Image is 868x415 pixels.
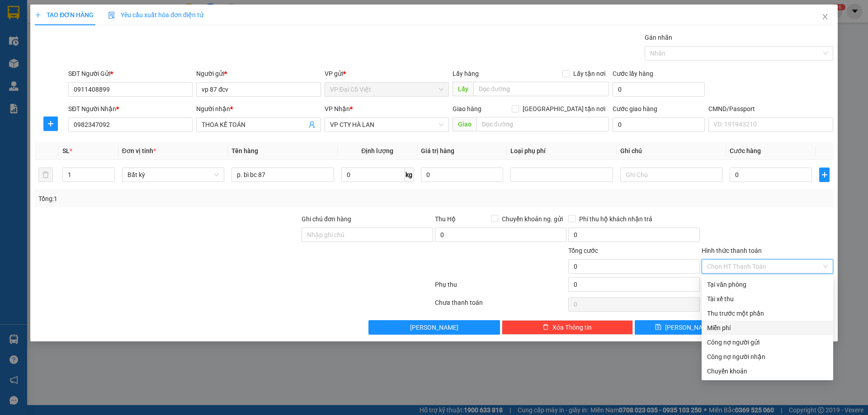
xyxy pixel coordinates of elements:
div: Chưa thanh toán [434,298,567,313]
span: Phí thu hộ khách nhận trả [576,214,656,224]
button: delete [38,168,53,182]
button: plus [819,168,829,182]
span: Đơn vị tính [122,147,156,154]
span: delete [542,324,549,331]
span: Lấy [453,82,473,96]
span: Chuyển khoản ng. gửi [498,214,566,224]
span: [PERSON_NAME] [665,322,713,332]
div: Tại văn phòng [707,280,828,289]
button: plus [43,117,58,131]
span: Giá trị hàng [421,147,454,154]
button: Close [812,5,838,30]
div: Phụ thu [434,280,567,295]
div: Công nợ người nhận [707,352,828,362]
img: icon [108,12,115,19]
span: plus [820,171,829,178]
div: Chuyển khoản [707,366,828,376]
label: Cước giao hàng [613,105,657,112]
th: Ghi chú [617,142,726,160]
span: Lấy tận nơi [570,69,609,79]
div: Người gửi [196,69,321,79]
span: Yêu cầu xuất hóa đơn điện tử [108,11,203,19]
span: TẠO ĐƠN HÀNG [35,11,94,19]
th: Loại phụ phí [507,142,616,160]
div: VP gửi [325,69,449,79]
label: Ghi chú đơn hàng [302,215,351,223]
span: Giao hàng [453,105,481,112]
div: Thu trước một phần [707,308,828,318]
input: Cước lấy hàng [613,82,705,97]
span: SL [62,147,70,154]
span: Lấy hàng [453,70,479,77]
div: CMND/Passport [708,104,833,114]
label: Hình thức thanh toán [702,247,762,254]
span: Thu Hộ [435,215,456,223]
span: [PERSON_NAME] [410,322,458,332]
div: SĐT Người Gửi [68,69,193,79]
div: Tổng: 1 [38,194,335,204]
span: Tổng cước [568,247,598,254]
span: [GEOGRAPHIC_DATA] tận nơi [519,104,609,114]
span: plus [44,120,57,127]
input: Cước giao hàng [613,117,705,132]
button: deleteXóa Thông tin [502,320,633,335]
span: close [821,13,829,20]
span: VP Nhận [325,105,350,112]
div: Miễn phí [707,323,828,333]
span: Xóa Thông tin [552,322,592,332]
span: kg [405,168,414,182]
div: Tài xế thu [707,294,828,304]
label: Cước lấy hàng [613,70,653,77]
div: Cước gửi hàng sẽ được ghi vào công nợ của người nhận [702,350,833,364]
input: Ghi Chú [620,168,722,182]
span: user-add [308,121,316,128]
button: save[PERSON_NAME] [635,320,733,335]
button: [PERSON_NAME] [368,320,500,335]
div: Công nợ người gửi [707,337,828,347]
div: Cước gửi hàng sẽ được ghi vào công nợ của người gửi [702,335,833,350]
div: Người nhận [196,104,321,114]
div: SĐT Người Nhận [68,104,193,114]
span: plus [35,12,41,18]
span: save [655,324,661,331]
span: VP CTY HÀ LAN [330,118,443,131]
span: Tên hàng [231,147,258,154]
input: VD: Bàn, Ghế [231,168,334,182]
input: Dọc đường [473,82,609,96]
span: Định lượng [361,147,393,154]
span: Cước hàng [730,147,761,154]
input: Ghi chú đơn hàng [302,228,433,242]
span: Bất kỳ [127,168,219,182]
span: VP Đại Cồ Việt [330,83,443,96]
span: Giao [453,117,476,131]
label: Gán nhãn [645,34,672,41]
input: 0 [421,168,503,182]
input: Dọc đường [476,117,609,131]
